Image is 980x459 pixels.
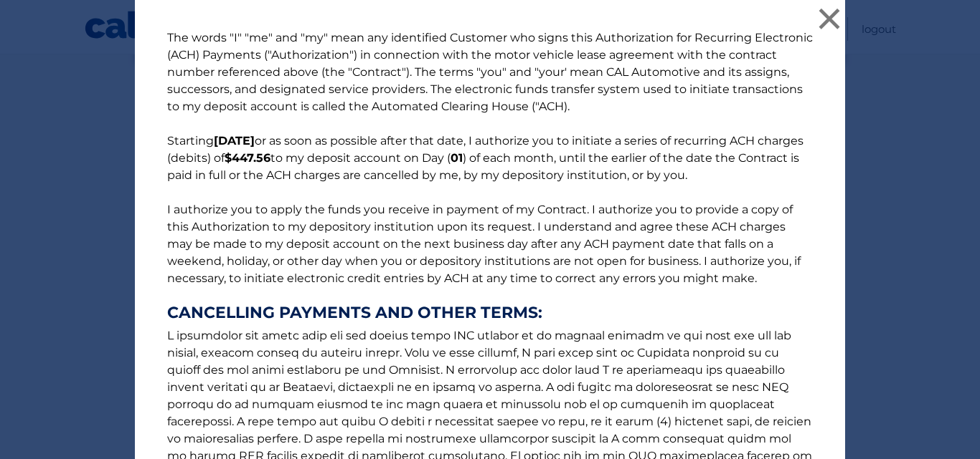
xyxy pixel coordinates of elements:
[815,4,844,33] button: ×
[451,151,463,165] b: 01
[214,134,255,148] b: [DATE]
[167,304,813,322] strong: CANCELLING PAYMENTS AND OTHER TERMS:
[225,151,270,165] b: $447.56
